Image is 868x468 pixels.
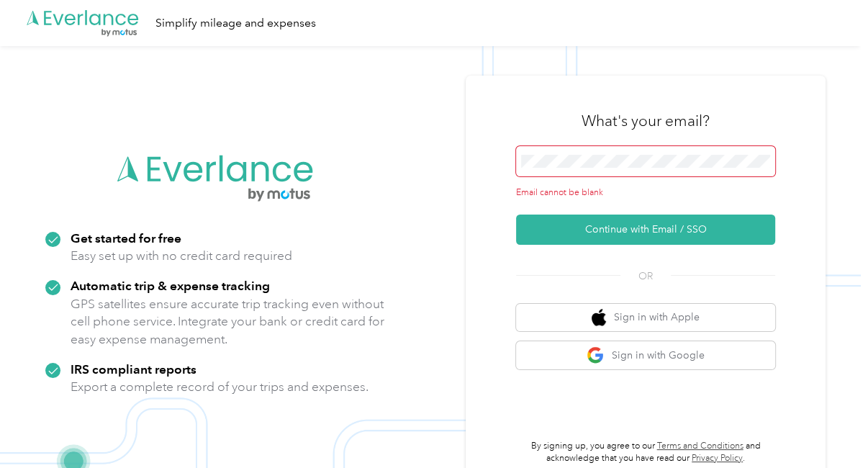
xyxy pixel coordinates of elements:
[657,441,743,451] a: Terms and Conditions
[516,186,775,199] div: Email cannot be blank
[516,304,775,332] button: apple logoSign in with Apple
[516,341,775,369] button: google logoSign in with Google
[592,309,606,327] img: apple logo
[71,278,270,293] strong: Automatic trip & expense tracking
[71,295,385,348] p: GPS satellites ensure accurate trip tracking even without cell phone service. Integrate your bank...
[155,14,316,32] div: Simplify mileage and expenses
[587,346,605,364] img: google logo
[582,111,710,131] h3: What's your email?
[71,230,181,246] strong: Get started for free
[516,215,775,245] button: Continue with Email / SSO
[516,440,775,465] p: By signing up, you agree to our and acknowledge that you have read our .
[692,453,743,464] a: Privacy Policy
[71,247,292,265] p: Easy set up with no credit card required
[71,378,369,396] p: Export a complete record of your trips and expenses.
[620,269,671,284] span: OR
[71,361,196,377] strong: IRS compliant reports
